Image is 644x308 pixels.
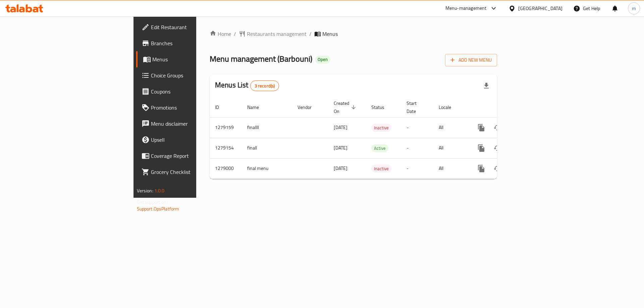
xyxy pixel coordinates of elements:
[473,161,489,177] button: more
[632,5,636,12] span: m
[371,144,388,152] div: Active
[309,30,312,38] li: /
[433,117,468,138] td: All
[247,30,307,38] span: Restaurants management
[433,138,468,158] td: All
[247,103,268,111] span: Name
[210,97,543,179] table: enhanced table
[136,132,241,148] a: Upsell
[242,158,292,179] td: final menu
[489,140,505,156] button: Change Status
[401,117,433,138] td: -
[371,103,393,111] span: Status
[450,56,492,64] span: Add New Menu
[136,35,241,51] a: Branches
[401,138,433,158] td: -
[433,158,468,179] td: All
[407,99,425,115] span: Start Date
[315,56,330,64] div: Open
[518,5,562,12] div: [GEOGRAPHIC_DATA]
[489,120,505,136] button: Change Status
[445,54,497,66] button: Add New Menu
[298,103,320,111] span: Vendor
[137,186,153,195] span: Version:
[137,204,179,213] a: Support.OpsPlatform
[151,87,236,96] span: Coupons
[371,124,391,132] div: Inactive
[371,165,391,173] span: Inactive
[136,67,241,83] a: Choice Groups
[215,103,228,111] span: ID
[334,99,358,115] span: Created On
[473,140,489,156] button: more
[136,19,241,35] a: Edit Restaurant
[215,80,279,91] h2: Menus List
[151,152,236,160] span: Coverage Report
[151,104,236,112] span: Promotions
[473,120,489,136] button: more
[401,158,433,179] td: -
[322,30,338,38] span: Menus
[210,51,312,66] span: Menu management ( Barbouni )
[210,30,497,38] nav: breadcrumb
[250,80,279,91] div: Total records count
[334,143,347,152] span: [DATE]
[136,100,241,116] a: Promotions
[136,116,241,132] a: Menu disclaimer
[151,120,236,128] span: Menu disclaimer
[334,123,347,132] span: [DATE]
[242,117,292,138] td: finallll
[478,78,494,94] div: Export file
[136,164,241,180] a: Grocery Checklist
[154,186,165,195] span: 1.0.0
[445,4,487,12] div: Menu-management
[439,103,460,111] span: Locale
[242,138,292,158] td: finall
[152,55,236,63] span: Menus
[371,144,388,152] span: Active
[136,51,241,67] a: Menus
[136,83,241,100] a: Coupons
[151,71,236,79] span: Choice Groups
[251,83,279,89] span: 3 record(s)
[489,161,505,177] button: Change Status
[151,136,236,144] span: Upsell
[239,30,307,38] a: Restaurants management
[136,148,241,164] a: Coverage Report
[151,23,236,31] span: Edit Restaurant
[315,57,330,62] span: Open
[151,168,236,176] span: Grocery Checklist
[334,164,347,173] span: [DATE]
[371,124,391,132] span: Inactive
[468,97,543,118] th: Actions
[137,198,168,206] span: Get support on:
[151,39,236,47] span: Branches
